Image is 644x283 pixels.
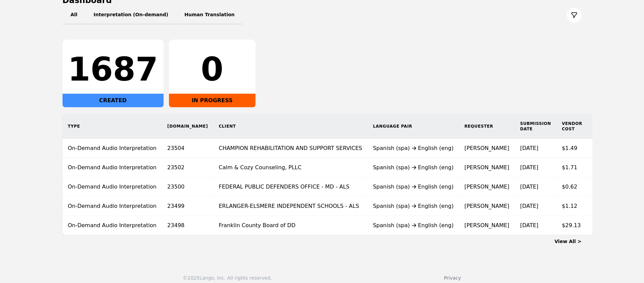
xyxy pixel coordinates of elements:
td: On-Demand Audio Interpretation [63,139,162,158]
time: [DATE] [520,164,539,171]
time: [DATE] [520,183,539,190]
td: On-Demand Audio Interpretation [63,216,162,235]
td: 23500 [162,177,213,197]
div: CREATED [63,94,164,107]
div: 1687 [68,53,158,86]
td: [PERSON_NAME] [459,158,515,177]
td: CHAMPION REHABILITATION AND SUPPORT SERVICES [213,139,367,158]
th: Submission Date [515,114,556,139]
td: $0.62 [556,177,588,197]
time: [DATE] [520,145,539,151]
td: $1.12 [556,197,588,216]
td: [PERSON_NAME] [459,197,515,216]
time: [DATE] [520,203,539,209]
td: FEDERAL PUBLIC DEFENDERS OFFICE - MD - ALS [213,177,367,197]
div: Spanish (spa) English (eng) [373,202,454,210]
td: Franklin County Board of DD [213,216,367,235]
button: Filter [567,8,582,23]
td: 23504 [162,139,213,158]
td: 23502 [162,158,213,177]
td: [PERSON_NAME] [459,177,515,197]
th: Vendor Rate [588,114,635,139]
div: Spanish (spa) English (eng) [373,221,454,230]
div: 0 [174,53,250,86]
div: © 2025 Lango, Inc. All rights reserved. [183,275,272,281]
td: [PERSON_NAME] [459,139,515,158]
td: On-Demand Audio Interpretation [63,197,162,216]
th: [DOMAIN_NAME] [162,114,213,139]
th: Requester [459,114,515,139]
button: All [63,6,86,25]
td: Calm & Cozy Counseling, PLLC [213,158,367,177]
td: On-Demand Audio Interpretation [63,158,162,177]
div: Spanish (spa) English (eng) [373,183,454,191]
time: [DATE] [520,222,539,228]
button: Human Translation [176,6,243,25]
th: Type [63,114,162,139]
th: Vendor Cost [556,114,588,139]
a: Privacy [444,275,461,281]
td: $29.13 [556,216,588,235]
td: [PERSON_NAME] [459,216,515,235]
th: Client [213,114,367,139]
a: View All > [555,239,582,244]
td: ERLANGER-ELSMERE INDEPENDENT SCHOOLS - ALS [213,197,367,216]
th: Language Pair [368,114,459,139]
td: On-Demand Audio Interpretation [63,177,162,197]
td: 23499 [162,197,213,216]
td: $1.49 [556,139,588,158]
div: IN PROGRESS [169,94,256,107]
div: Spanish (spa) English (eng) [373,164,454,172]
button: Interpretation (On-demand) [86,6,176,25]
div: Spanish (spa) English (eng) [373,144,454,152]
td: $1.71 [556,158,588,177]
td: 23498 [162,216,213,235]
